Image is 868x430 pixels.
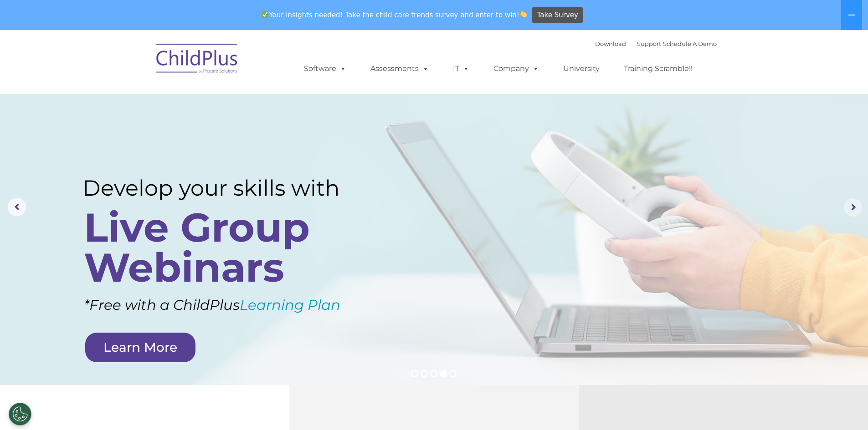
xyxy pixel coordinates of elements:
[9,403,31,425] button: Cookies Settings
[532,7,583,23] a: Take Survey
[637,40,661,47] a: Support
[152,37,243,83] img: ChildPlus by Procare Solutions
[127,97,165,104] span: Phone number
[84,292,390,318] rs-layer: *Free with a ChildPlus
[262,11,268,18] img: ✅
[82,175,370,201] rs-layer: Develop your skills with
[537,7,578,23] span: Take Survey
[240,296,340,314] a: Learning Plan
[361,60,438,78] a: Assessments
[258,6,531,24] span: Your insights needed! Take the child care trends survey and enter to win!
[554,60,609,78] a: University
[85,333,195,362] a: Learn More
[444,60,478,78] a: IT
[595,40,717,47] font: |
[84,207,366,288] rs-layer: Live Group Webinars
[295,60,355,78] a: Software
[615,60,702,78] a: Training Scramble!!
[663,40,717,47] a: Schedule A Demo
[484,60,548,78] a: Company
[520,11,527,18] img: 👏
[595,40,626,47] a: Download
[127,60,154,67] span: Last name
